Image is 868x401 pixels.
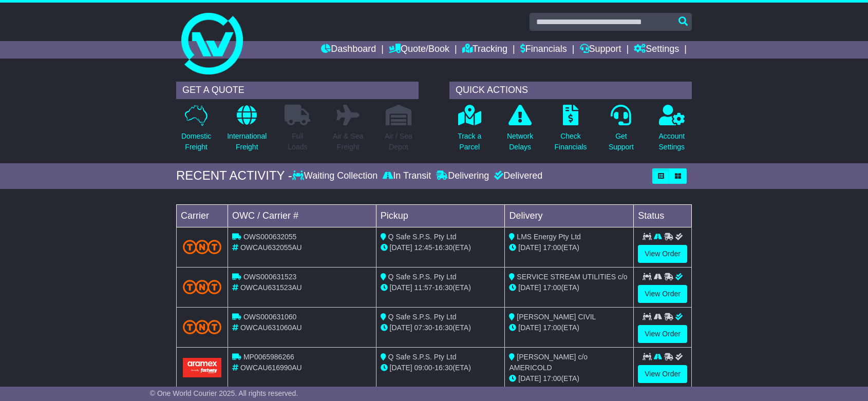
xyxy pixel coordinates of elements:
td: OWC / Carrier # [228,204,376,227]
div: Waiting Collection [292,170,380,182]
img: TNT_Domestic.png [183,320,221,334]
a: Tracking [462,41,507,59]
div: (ETA) [509,282,629,293]
p: Full Loads [285,131,310,152]
a: View Order [638,365,687,383]
div: RECENT ACTIVITY - [176,168,292,183]
a: AccountSettings [658,104,686,158]
a: Settings [634,41,679,59]
span: Q Safe S.P.S. Pty Ltd [388,313,457,321]
a: Financials [520,41,567,59]
div: GET A QUOTE [176,82,419,99]
a: Support [580,41,621,59]
span: 16:30 [435,364,452,372]
div: Delivering [433,170,492,182]
div: (ETA) [509,242,629,253]
div: QUICK ACTIONS [449,82,692,99]
p: Air / Sea Depot [385,131,412,152]
span: [PERSON_NAME] c/o AMERICOLD [509,353,588,372]
a: Quote/Book [389,41,449,59]
span: OWCAU631523AU [240,283,302,292]
a: CheckFinancials [554,104,588,158]
div: In Transit [380,170,433,182]
span: 07:30 [414,323,432,332]
span: [DATE] [390,364,412,372]
span: [DATE] [390,323,412,332]
p: Air & Sea Freight [333,131,363,152]
a: View Order [638,245,687,263]
p: Check Financials [555,131,587,152]
span: Q Safe S.P.S. Pty Ltd [388,233,457,241]
div: - (ETA) [381,322,501,333]
span: OWCAU631060AU [240,323,302,332]
span: OWCAU632055AU [240,243,302,252]
span: OWCAU616990AU [240,364,302,372]
a: GetSupport [608,104,634,158]
td: Status [634,204,692,227]
span: [DATE] [390,243,412,252]
span: OWS000631523 [243,273,297,281]
div: - (ETA) [381,242,501,253]
div: - (ETA) [381,282,501,293]
a: Track aParcel [457,104,482,158]
span: 16:30 [435,323,452,332]
a: View Order [638,325,687,343]
span: [DATE] [518,374,541,383]
span: 16:30 [435,243,452,252]
p: Get Support [609,131,634,152]
div: Delivered [492,170,542,182]
p: International Freight [227,131,267,152]
span: [DATE] [390,283,412,292]
p: Account Settings [659,131,685,152]
span: 16:30 [435,283,452,292]
span: 17:00 [543,243,561,252]
p: Domestic Freight [181,131,211,152]
div: - (ETA) [381,362,501,373]
span: 11:57 [414,283,432,292]
img: TNT_Domestic.png [183,280,221,294]
span: [DATE] [518,323,541,332]
span: Q Safe S.P.S. Pty Ltd [388,353,457,361]
a: DomesticFreight [181,104,212,158]
td: Delivery [505,204,634,227]
img: Aramex.png [183,358,221,377]
div: (ETA) [509,322,629,333]
span: [PERSON_NAME] CIVIL [517,313,596,321]
p: Track a Parcel [458,131,481,152]
span: 17:00 [543,323,561,332]
p: Network Delays [507,131,533,152]
span: MP0065986266 [243,353,294,361]
img: TNT_Domestic.png [183,240,221,254]
span: 12:45 [414,243,432,252]
a: Dashboard [321,41,376,59]
span: OWS000632055 [243,233,297,241]
a: InternationalFreight [227,104,267,158]
a: View Order [638,285,687,303]
span: LMS Energy Pty Ltd [517,233,581,241]
span: 17:00 [543,374,561,383]
span: © One World Courier 2025. All rights reserved. [150,389,298,397]
span: OWS000631060 [243,313,297,321]
span: 17:00 [543,283,561,292]
span: Q Safe S.P.S. Pty Ltd [388,273,457,281]
td: Carrier [177,204,228,227]
span: SERVICE STREAM UTILITIES c/o [517,273,627,281]
span: [DATE] [518,283,541,292]
a: NetworkDelays [506,104,534,158]
td: Pickup [376,204,505,227]
span: 09:00 [414,364,432,372]
span: [DATE] [518,243,541,252]
div: (ETA) [509,373,629,384]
